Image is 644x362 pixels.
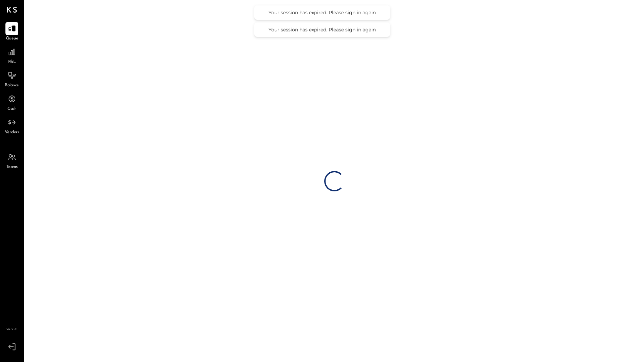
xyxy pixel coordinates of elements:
[261,27,383,33] div: Your session has expired. Please sign in again
[0,151,23,170] a: Teams
[5,83,19,89] span: Balance
[0,46,23,65] a: P&L
[0,116,23,136] a: Vendors
[6,164,18,170] span: Teams
[7,106,16,112] span: Cash
[5,130,19,136] span: Vendors
[6,36,18,42] span: Queue
[0,22,23,42] a: Queue
[0,92,23,112] a: Cash
[261,10,383,16] div: Your session has expired. Please sign in again
[8,59,16,65] span: P&L
[0,69,23,89] a: Balance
